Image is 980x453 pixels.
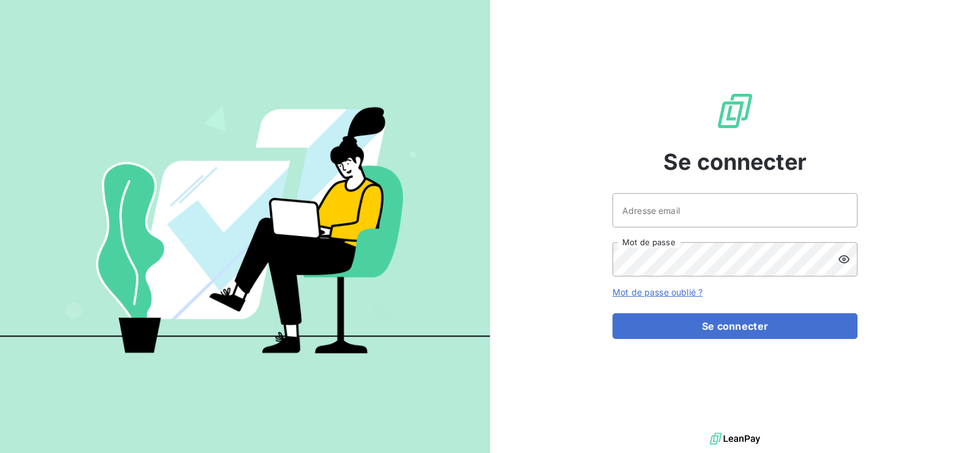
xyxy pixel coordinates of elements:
[612,287,703,297] a: Mot de passe oublié ?
[710,430,760,448] img: logo
[715,91,755,131] img: Logo LeanPay
[612,193,858,227] input: placeholder
[663,145,807,178] span: Se connecter
[612,313,858,339] button: Se connecter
